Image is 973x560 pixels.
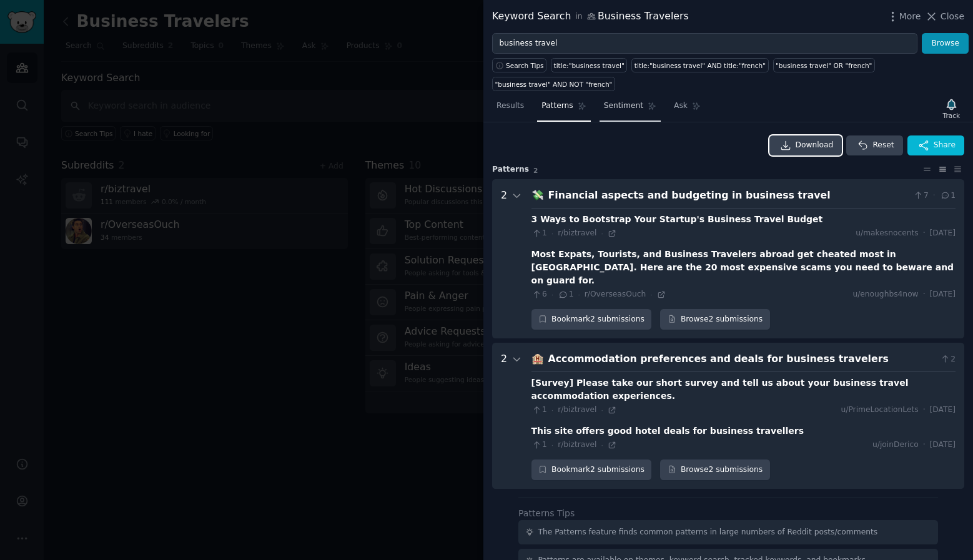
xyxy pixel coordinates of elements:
span: u/PrimeLocationLets [841,405,919,416]
a: title:"business travel" AND title:"french" [631,58,768,72]
a: Download [769,135,842,155]
button: Search Tips [492,58,546,72]
span: · [923,289,926,300]
span: Reset [872,140,894,151]
span: 1 [531,440,547,451]
span: Close [941,10,964,23]
span: · [923,440,926,451]
span: 2 [533,167,538,174]
a: Patterns [537,96,590,122]
a: Sentiment [600,96,661,122]
span: Pattern s [492,164,529,175]
span: · [933,190,936,202]
span: u/joinDerico [872,440,919,451]
span: · [650,290,652,299]
a: "business travel" OR "french" [773,58,875,72]
span: Ask [674,101,688,112]
button: Share [907,135,964,155]
span: Download [796,140,834,151]
span: More [899,10,921,23]
span: r/biztravel [558,405,596,414]
button: Reset [846,135,902,155]
div: Keyword Search Business Travelers [492,9,689,24]
div: title:"business travel" [554,61,625,70]
span: · [551,290,553,299]
span: · [923,405,926,416]
span: · [601,441,603,449]
div: "business travel" OR "french" [776,61,872,70]
span: · [601,406,603,415]
div: title:"business travel" AND title:"french" [635,61,766,70]
a: Ask [669,96,705,122]
div: Financial aspects and budgeting in business travel [548,188,909,204]
div: 2 [501,351,507,480]
input: Try a keyword related to your business [492,33,917,54]
span: Patterns [541,101,573,112]
div: Most Expats, Tourists, and Business Travelers abroad get cheated most in [GEOGRAPHIC_DATA]. Here ... [531,248,956,287]
span: · [601,229,603,238]
span: · [551,441,553,449]
span: in [575,11,582,22]
div: Accommodation preferences and deals for business travelers [548,351,936,367]
span: · [551,406,553,415]
button: Bookmark2 submissions [531,309,652,330]
span: Sentiment [604,101,643,112]
span: 🏨 [531,353,544,365]
a: Results [492,96,528,122]
button: Bookmark2 submissions [531,459,652,481]
div: This site offers good hotel deals for business travellers [531,425,804,438]
a: Browse2 submissions [660,459,769,481]
span: 7 [913,190,929,202]
button: Close [925,10,964,23]
span: 1 [558,289,573,300]
div: Bookmark 2 submissions [531,309,652,330]
span: u/enoughbs4now [852,289,918,300]
span: Results [496,101,524,112]
a: Browse2 submissions [660,309,769,330]
label: Patterns Tips [518,508,575,518]
span: [DATE] [930,405,956,416]
div: The Patterns feature finds common patterns in large numbers of Reddit posts/comments [538,527,878,538]
div: [Survey] Please take our short survey and tell us about your business travel accommodation experi... [531,376,956,403]
span: 2 [940,354,956,365]
div: Track [943,111,960,120]
button: More [886,10,921,23]
span: 1 [531,405,547,416]
span: 1 [531,228,547,239]
span: 💸 [531,189,544,201]
a: title:"business travel" [551,58,627,72]
div: 3 Ways to Bootstrap Your Startup's Business Travel Budget [531,213,823,226]
button: Browse [922,33,969,54]
span: · [923,228,926,239]
span: · [578,290,580,299]
div: "business travel" AND NOT "french" [495,80,613,89]
span: · [551,229,553,238]
span: 1 [940,190,956,202]
span: r/biztravel [558,228,596,237]
div: 2 [501,188,507,330]
span: Share [934,140,956,151]
span: u/makesnocents [856,228,918,239]
a: "business travel" AND NOT "french" [492,77,615,91]
span: 6 [531,289,547,300]
span: r/biztravel [558,440,596,449]
span: [DATE] [930,440,956,451]
span: Search Tips [506,61,544,70]
span: [DATE] [930,289,956,300]
div: Bookmark 2 submissions [531,459,652,481]
span: [DATE] [930,228,956,239]
button: Track [939,96,964,122]
span: r/OverseasOuch [585,290,646,298]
